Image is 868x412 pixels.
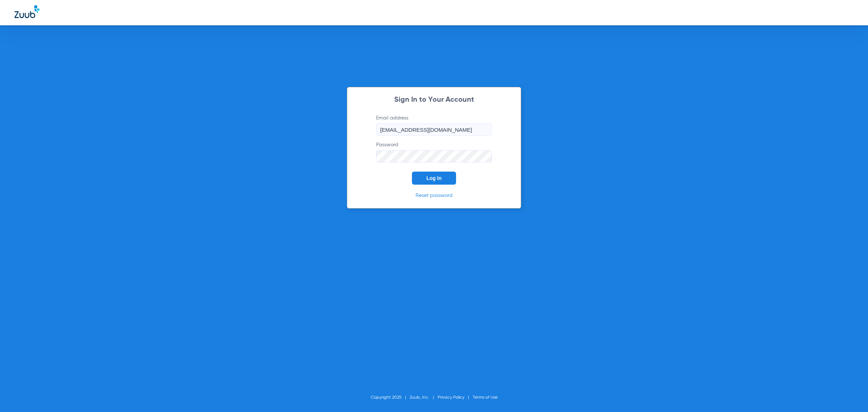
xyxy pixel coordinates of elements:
[438,395,464,400] a: Privacy Policy
[426,175,442,181] span: Log In
[376,114,492,136] label: Email address
[365,96,503,104] h2: Sign In to Your Account
[376,123,492,136] input: Email address
[473,395,498,400] a: Terms of Use
[371,394,410,401] li: Copyright 2025
[416,193,452,198] a: Reset password
[14,5,39,18] img: Zuub Logo
[376,141,492,163] label: Password
[410,394,438,401] li: Zuub, Inc.
[376,150,492,163] input: Password
[412,172,456,185] button: Log In
[832,377,868,412] iframe: Chat Widget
